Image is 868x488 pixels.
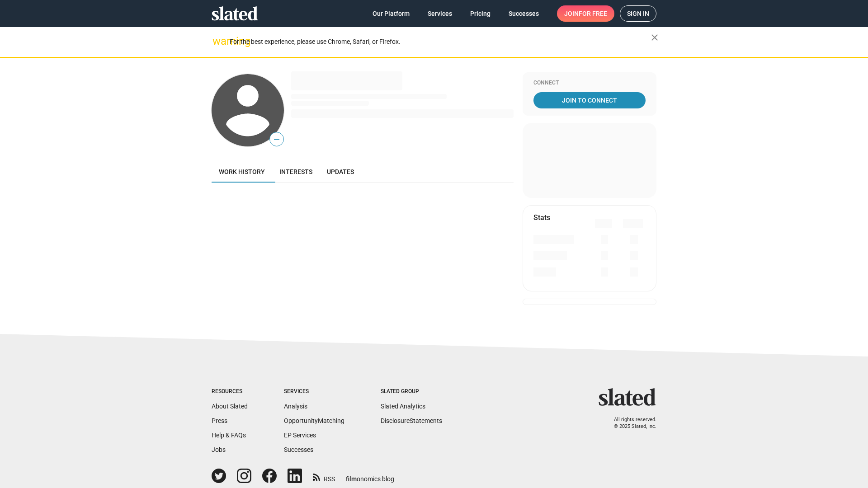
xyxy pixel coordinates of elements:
a: About Slated [212,403,248,410]
a: Successes [284,446,313,453]
mat-icon: close [649,32,660,43]
a: Jobs [212,446,226,453]
div: Slated Group [381,388,442,395]
mat-card-title: Stats [533,213,550,222]
a: filmonomics blog [346,468,394,483]
a: Joinfor free [557,5,614,22]
span: Services [428,5,452,22]
a: Services [420,5,459,22]
a: RSS [313,469,335,483]
span: Work history [219,168,265,175]
a: Work history [212,161,272,183]
a: DisclosureStatements [381,417,442,424]
a: Sign in [620,5,656,22]
div: For the best experience, please use Chrome, Safari, or Firefox. [230,36,651,48]
a: Press [212,417,227,424]
a: Interests [272,161,320,183]
span: Join To Connect [535,92,644,108]
a: Our Platform [365,5,417,22]
a: Successes [501,5,546,22]
a: Pricing [463,5,498,22]
div: Resources [212,388,248,395]
span: Pricing [470,5,491,22]
a: Slated Analytics [381,403,425,410]
span: for free [579,5,607,22]
a: Analysis [284,403,307,410]
span: Our Platform [373,5,410,22]
span: film [346,475,357,483]
p: All rights reserved. © 2025 Slated, Inc. [604,417,656,430]
div: Connect [533,80,646,87]
a: EP Services [284,432,316,439]
span: Sign in [627,6,649,21]
span: Interests [279,168,312,175]
a: Help & FAQs [212,432,246,439]
span: — [270,134,283,145]
mat-icon: warning [212,36,223,47]
span: Join [564,5,607,22]
a: OpportunityMatching [284,417,344,424]
span: Updates [327,168,354,175]
div: Services [284,388,344,395]
a: Updates [320,161,361,183]
span: Successes [509,5,539,22]
a: Join To Connect [533,92,646,108]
